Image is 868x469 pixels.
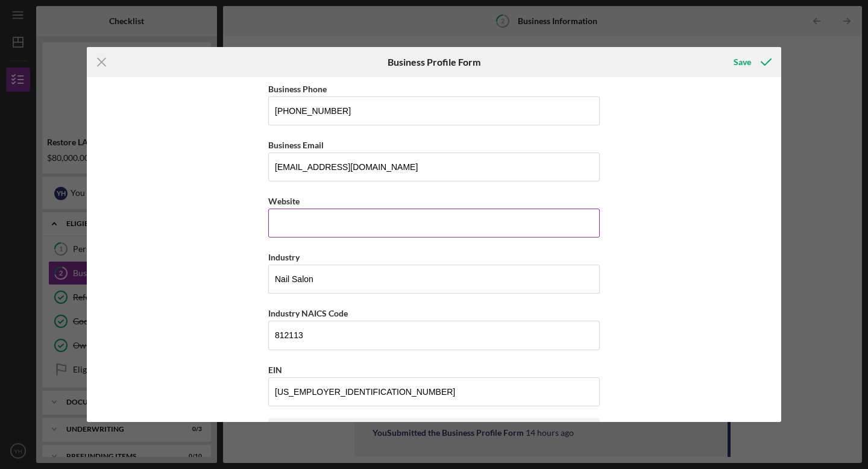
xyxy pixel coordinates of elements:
[268,252,300,262] label: Industry
[268,196,300,206] label: Website
[734,50,751,74] div: Save
[722,50,781,74] button: Save
[388,57,480,68] h6: Business Profile Form
[268,84,327,94] label: Business Phone
[268,308,348,318] label: Industry NAICS Code
[268,140,324,150] label: Business Email
[268,365,282,375] label: EIN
